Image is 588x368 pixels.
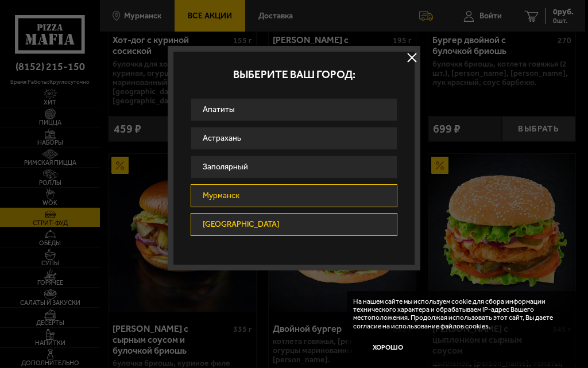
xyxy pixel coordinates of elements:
p: На нашем сайте мы используем cookie для сбора информации технического характера и обрабатываем IP... [353,297,569,330]
a: Астрахань [191,127,397,150]
p: Выберите ваш город: [173,69,415,80]
a: Апатиты [191,98,397,121]
a: [GEOGRAPHIC_DATA] [191,213,397,236]
a: Мурманск [191,184,397,207]
a: Заполярный [191,156,397,179]
button: Хорошо [353,336,422,359]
